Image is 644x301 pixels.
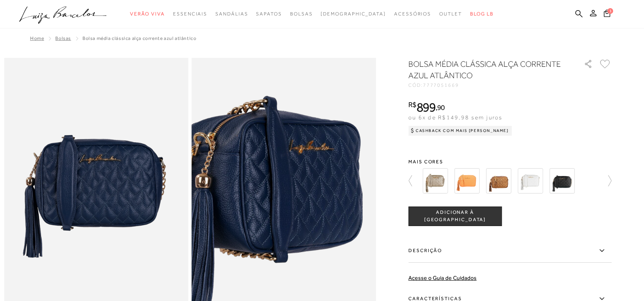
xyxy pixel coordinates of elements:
[470,11,494,17] span: BLOG LB
[82,35,196,41] span: BOLSA MÉDIA CLÁSSICA ALÇA CORRENTE AZUL ATLÂNTICO
[408,275,477,281] a: Acesse o Guia de Cuidados
[408,83,571,88] div: CÓD:
[321,7,386,22] a: noSubCategoriesText
[256,11,282,17] span: Sapatos
[408,126,512,136] div: Cashback com Mais [PERSON_NAME]
[470,7,494,22] a: BLOG LB
[439,7,462,22] a: categoryNavScreenReaderText
[290,7,313,22] a: categoryNavScreenReaderText
[408,101,416,108] i: R$
[436,104,445,111] i: ,
[408,58,561,81] h1: BOLSA MÉDIA CLÁSSICA ALÇA CORRENTE AZUL ATLÂNTICO
[607,8,613,14] span: 1
[173,11,207,17] span: Essenciais
[549,168,575,193] img: BOLSA MÉDIA CLÁSSICA ALÇA CORRENTE PRETA
[130,7,165,22] a: categoryNavScreenReaderText
[454,168,479,193] img: BOLSA MÉDIA CLÁSSICA ALÇA CORRENTE LARANJA
[416,100,436,114] span: 899
[409,209,501,223] span: ADICIONAR À [GEOGRAPHIC_DATA]
[30,35,44,41] a: Home
[321,11,386,17] span: [DEMOGRAPHIC_DATA]
[394,7,431,22] a: categoryNavScreenReaderText
[215,7,248,22] a: categoryNavScreenReaderText
[518,168,543,193] img: BOLSA MÉDIA CLÁSSICA ALÇA CORRENTE OFF WHITE
[437,103,445,112] span: 90
[408,114,502,121] span: ou 6x de R$149,98 sem juros
[130,11,165,17] span: Verão Viva
[423,168,448,193] img: BOLSA MÉDIA CLÁSSICA ALÇA CORRENTE DOURADA
[408,159,611,164] span: Mais cores
[290,11,313,17] span: Bolsas
[408,239,611,263] label: Descrição
[215,11,248,17] span: Sandálias
[408,207,502,226] button: ADICIONAR À [GEOGRAPHIC_DATA]
[256,7,282,22] a: categoryNavScreenReaderText
[601,9,613,20] button: 1
[173,7,207,22] a: categoryNavScreenReaderText
[394,11,431,17] span: Acessórios
[55,35,71,41] a: Bolsas
[439,11,462,17] span: Outlet
[423,82,459,88] span: 7777051669
[486,168,511,193] img: BOLSA MÉDIA CLÁSSICA ALÇA CORRENTE METALIZADO COBRE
